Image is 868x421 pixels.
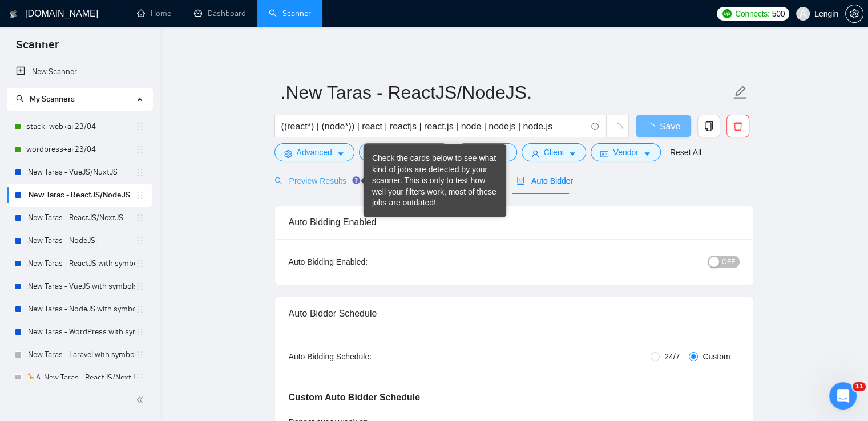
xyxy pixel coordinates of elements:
[26,115,135,138] a: stack+web+ai 23/04
[289,297,740,330] div: Auto Bidder Schedule
[7,343,152,366] li: .New Taras - Laravel with symbols
[670,146,701,159] a: Reset All
[26,138,135,161] a: wordpress+ai 23/04
[660,350,684,363] span: 24/7
[698,350,734,363] span: Custom
[531,149,539,158] span: user
[636,115,691,137] button: Save
[135,168,144,177] span: holder
[799,10,807,18] span: user
[135,327,144,337] span: holder
[698,121,720,131] span: copy
[137,9,171,18] a: homeHome
[289,391,421,404] h5: Custom Auto Bidder Schedule
[846,9,863,18] span: setting
[284,149,292,158] span: setting
[7,60,152,83] li: New Scanner
[591,143,660,161] button: idcardVendorcaret-down
[516,177,524,185] span: robot
[289,206,740,238] div: Auto Bidding Enabled
[16,94,75,104] span: My Scanners
[135,259,144,268] span: holder
[26,207,135,229] a: .New Taras - ReactJS/NextJS.
[26,275,135,298] a: .New Taras - VueJS with symbols
[135,145,144,154] span: holder
[26,298,135,321] a: .New Taras - NodeJS with symbols
[568,149,576,158] span: caret-down
[16,95,24,103] span: search
[455,143,517,161] button: folderJobscaret-down
[845,9,863,18] a: setting
[697,115,720,137] button: copy
[281,78,730,107] input: Scanner name...
[274,143,354,161] button: settingAdvancedcaret-down
[7,229,152,252] li: .New Taras - NodeJS.
[337,149,345,158] span: caret-down
[26,343,135,366] a: .New Taras - Laravel with symbols
[289,256,439,268] div: Auto Bidding Enabled:
[372,153,498,209] div: Check the cards below to see what kind of jobs are detected by your scanner. This is only to test...
[135,236,144,245] span: holder
[600,149,608,158] span: idcard
[7,366,152,389] li: 🦒A .New Taras - ReactJS/NextJS usual 23/04
[7,138,152,161] li: wordpress+ai 23/04
[722,9,732,18] img: upwork-logo.png
[722,256,736,268] span: OFF
[26,321,135,343] a: .New Taras - WordPress with symbols
[772,7,784,20] span: 500
[351,175,361,185] div: Tooltip anchor
[853,382,866,391] span: 11
[7,161,152,184] li: .New Taras - VueJS/NuxtJS
[7,115,152,138] li: stack+web+ai 23/04
[274,177,282,185] span: search
[26,229,135,252] a: .New Taras - NodeJS.
[274,176,357,185] span: Preview Results
[30,94,75,104] span: My Scanners
[516,176,573,185] span: Auto Bidder
[643,149,651,158] span: caret-down
[613,146,638,159] span: Vendor
[135,373,144,382] span: holder
[135,282,144,291] span: holder
[591,123,599,130] span: info-circle
[297,146,332,159] span: Advanced
[289,350,439,363] div: Auto Bidding Schedule:
[829,382,857,410] iframe: Intercom live chat
[26,161,135,184] a: .New Taras - VueJS/NuxtJS
[7,207,152,229] li: .New Taras - ReactJS/NextJS.
[7,321,152,343] li: .New Taras - WordPress with symbols
[135,191,144,200] span: holder
[646,123,660,132] span: loading
[733,85,748,100] span: edit
[10,5,18,23] img: logo
[269,9,311,18] a: searchScanner
[359,143,451,161] button: barsJob Categorycaret-down
[544,146,564,159] span: Client
[136,394,147,406] span: double-left
[660,119,680,133] span: Save
[26,184,135,207] a: .New Taras - ReactJS/NodeJS.
[7,252,152,275] li: .New Taras - ReactJS with symbols
[26,252,135,275] a: .New Taras - ReactJS with symbols
[7,184,152,207] li: .New Taras - ReactJS/NodeJS.
[7,298,152,321] li: .New Taras - NodeJS with symbols
[7,275,152,298] li: .New Taras - VueJS with symbols
[522,143,587,161] button: userClientcaret-down
[194,9,246,18] a: dashboardDashboard
[845,5,863,23] button: setting
[612,123,623,133] span: loading
[135,122,144,131] span: holder
[281,119,586,133] input: Search Freelance Jobs...
[16,60,143,83] a: New Scanner
[735,7,769,20] span: Connects:
[135,350,144,359] span: holder
[135,213,144,222] span: holder
[26,366,135,389] a: 🦒A .New Taras - ReactJS/NextJS usual 23/04
[7,37,68,60] span: Scanner
[135,305,144,314] span: holder
[726,115,749,137] button: delete
[727,121,749,131] span: delete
